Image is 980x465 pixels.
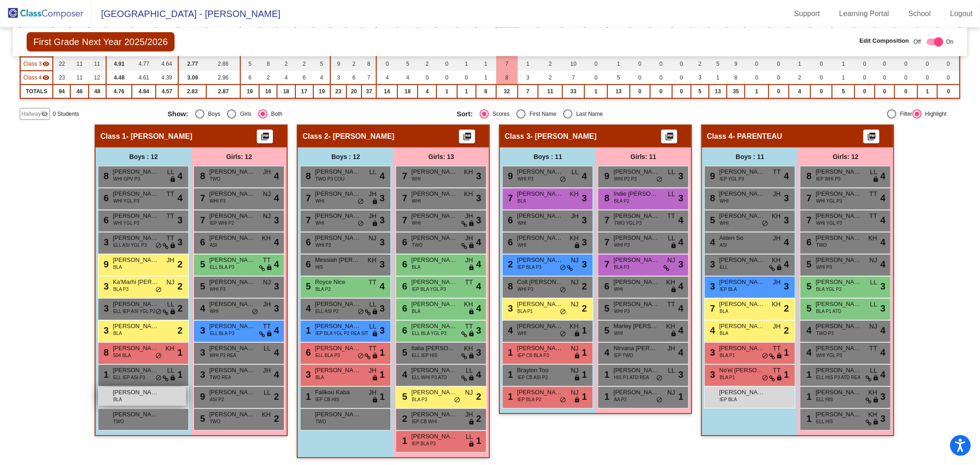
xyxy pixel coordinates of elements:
[113,211,159,221] span: [PERSON_NAME]
[496,57,518,71] td: 7
[582,169,587,183] span: 4
[526,110,556,118] div: First Name
[570,189,578,199] span: KH
[518,57,538,71] td: 1
[560,176,566,183] span: do_not_disturb_alt
[206,71,240,85] td: 2.96
[315,167,361,176] span: [PERSON_NAME]
[206,57,240,71] td: 2.86
[166,189,174,199] span: TT
[27,32,175,51] span: First Grade Next Year 2025/2026
[880,169,885,183] span: 4
[678,191,683,205] span: 3
[20,71,53,85] td: Hidden teacher - PARENTEAU
[113,198,139,204] span: WHI YGL P3
[937,57,960,71] td: 0
[804,193,811,203] span: 7
[505,193,513,203] span: 7
[855,71,874,85] td: 0
[496,71,518,85] td: 8
[476,169,481,183] span: 3
[489,110,510,118] div: Scores
[832,6,897,21] a: Learning Portal
[412,176,420,182] span: WHI
[896,110,912,118] div: Filter
[465,211,473,221] span: JH
[267,110,283,118] div: Both
[538,85,562,98] td: 11
[457,110,473,118] span: Sort:
[177,191,182,205] span: 4
[156,71,178,85] td: 4.39
[313,71,331,85] td: 4
[20,85,53,98] td: TOTALS
[436,57,457,71] td: 0
[42,60,50,68] mat-icon: visibility
[667,211,675,221] span: TT
[41,110,48,118] mat-icon: visibility_off
[832,71,855,85] td: 1
[302,132,328,141] span: Class 2
[397,85,418,98] td: 18
[505,171,513,181] span: 9
[53,110,79,118] span: 0 Students
[89,85,106,98] td: 48
[418,57,436,71] td: 2
[745,57,768,71] td: 0
[875,85,895,98] td: 0
[198,215,205,225] span: 7
[630,85,650,98] td: 0
[411,167,457,176] span: [PERSON_NAME]
[295,85,313,98] td: 17
[562,85,584,98] td: 33
[789,85,811,98] td: 4
[277,57,295,71] td: 2
[315,211,361,221] span: [PERSON_NAME]
[259,85,277,98] td: 16
[727,85,745,98] td: 35
[870,167,878,177] span: LL
[538,71,562,85] td: 2
[436,71,457,85] td: 0
[709,85,727,98] td: 13
[895,71,918,85] td: 0
[92,6,280,21] span: [GEOGRAPHIC_DATA] - [PERSON_NAME]
[708,171,715,181] span: 9
[937,71,960,85] td: 0
[517,176,533,182] span: WHI P3
[733,132,782,141] span: - PARENTEAU
[855,57,874,71] td: 0
[678,169,683,183] span: 3
[277,71,295,85] td: 4
[411,211,457,221] span: [PERSON_NAME]
[772,211,781,221] span: KH
[816,167,861,176] span: [PERSON_NAME]
[168,109,450,119] mat-radio-group: Select an option
[313,57,331,71] td: 5
[745,71,768,85] td: 0
[132,85,155,98] td: 4.84
[869,189,877,199] span: TT
[727,57,745,71] td: 9
[53,85,70,98] td: 94
[875,57,895,71] td: 0
[918,71,937,85] td: 0
[476,57,496,71] td: 1
[240,85,259,98] td: 19
[476,85,496,98] td: 8
[691,85,709,98] td: 5
[100,132,126,141] span: Class 1
[330,71,346,85] td: 3
[126,132,193,141] span: - [PERSON_NAME]
[397,57,418,71] td: 5
[20,57,53,71] td: Hidden teacher - MAHNKE
[177,213,182,227] span: 3
[178,57,206,71] td: 2.77
[672,71,691,85] td: 0
[113,167,159,176] span: [PERSON_NAME] [PERSON_NAME]
[22,110,41,118] span: Hallway
[922,110,947,118] div: Highlight
[816,211,861,221] span: [PERSON_NAME]
[656,176,663,183] span: do_not_disturb_alt
[571,211,578,221] span: JH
